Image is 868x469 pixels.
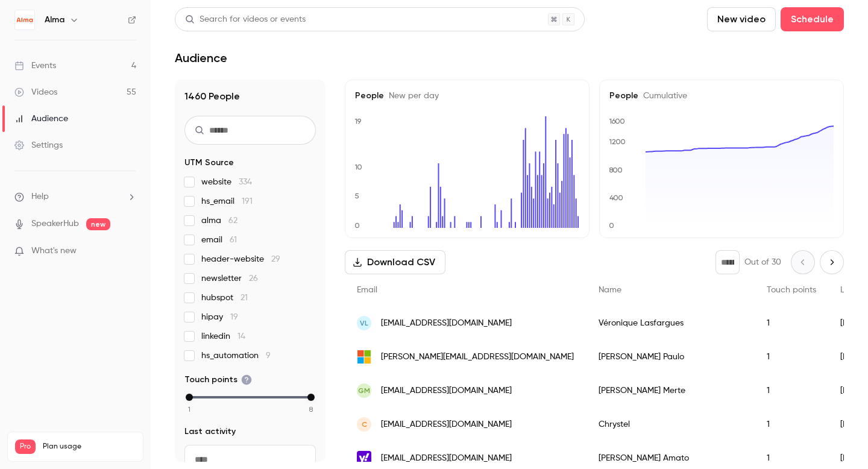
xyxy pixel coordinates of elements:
[201,292,248,304] span: hubspot
[201,272,258,285] span: newsletter
[358,385,370,396] span: GM
[707,7,776,31] button: New video
[638,92,687,100] span: Cumulative
[587,340,755,374] div: [PERSON_NAME] Paulo
[381,317,512,330] span: [EMAIL_ADDRESS][DOMAIN_NAME]
[31,190,49,203] span: Help
[599,286,621,294] span: Name
[184,157,234,169] span: UTM Source
[357,350,371,364] img: outlook.fr
[31,218,79,230] a: SpeakerHub
[755,408,828,441] div: 1
[384,92,439,100] span: New per day
[354,163,362,171] text: 10
[587,306,755,340] div: Véronique Lasfargues
[184,426,236,438] span: Last activity
[354,192,359,200] text: 5
[767,286,816,294] span: Touch points
[188,404,190,415] span: 1
[381,452,512,465] span: [EMAIL_ADDRESS][DOMAIN_NAME]
[609,221,614,230] text: 0
[609,194,623,202] text: 400
[354,117,362,125] text: 19
[271,255,280,263] span: 29
[45,14,64,26] h6: Alma
[14,86,57,98] div: Videos
[744,256,781,268] p: Out of 30
[309,404,313,415] span: 8
[184,374,252,386] span: Touch points
[345,250,445,274] button: Download CSV
[201,234,237,246] span: email
[609,166,623,174] text: 800
[201,330,245,342] span: linkedin
[266,351,271,360] span: 9
[175,51,227,65] h1: Audience
[15,439,36,454] span: Pro
[230,313,238,321] span: 19
[781,7,844,31] button: Schedule
[186,394,193,401] div: min
[14,113,68,125] div: Audience
[239,178,252,186] span: 334
[201,350,271,362] span: hs_automation
[242,197,253,206] span: 191
[14,190,136,203] li: help-dropdown-opener
[185,13,306,26] div: Search for videos or events
[241,294,248,302] span: 21
[357,286,377,294] span: Email
[14,139,63,151] div: Settings
[354,221,360,230] text: 0
[357,451,371,465] img: ymail.com
[201,253,280,265] span: header-website
[609,137,626,146] text: 1200
[201,176,252,188] span: website
[355,90,579,102] h5: People
[360,318,368,329] span: VL
[249,274,258,283] span: 26
[381,351,574,364] span: [PERSON_NAME][EMAIL_ADDRESS][DOMAIN_NAME]
[237,332,245,341] span: 14
[86,218,110,230] span: new
[201,215,237,227] span: alma
[587,374,755,408] div: [PERSON_NAME] Merte
[381,418,512,431] span: [EMAIL_ADDRESS][DOMAIN_NAME]
[755,340,828,374] div: 1
[122,246,136,257] iframe: Noticeable Trigger
[587,408,755,441] div: Chrystel
[381,385,512,397] span: [EMAIL_ADDRESS][DOMAIN_NAME]
[820,250,844,274] button: Next page
[43,442,136,452] span: Plan usage
[230,236,237,244] span: 61
[31,245,77,257] span: What's new
[15,10,34,30] img: Alma
[609,117,625,125] text: 1600
[609,90,834,102] h5: People
[755,306,828,340] div: 1
[14,60,56,72] div: Events
[201,311,238,323] span: hipay
[307,394,315,401] div: max
[755,374,828,408] div: 1
[362,419,367,430] span: C
[228,216,237,225] span: 62
[201,195,253,207] span: hs_email
[184,89,316,104] h1: 1460 People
